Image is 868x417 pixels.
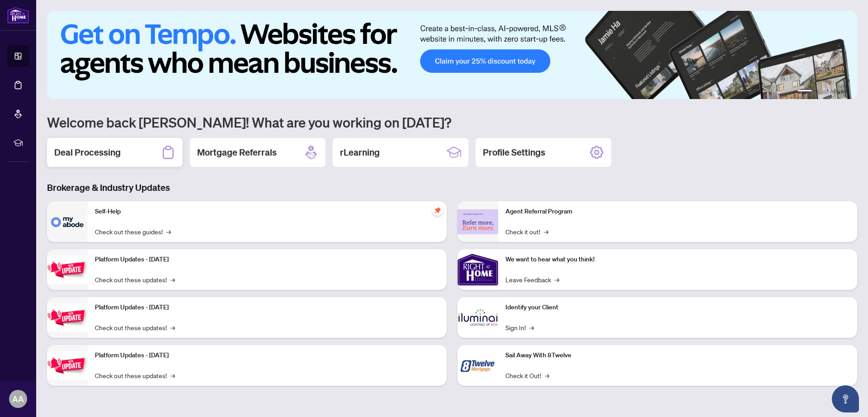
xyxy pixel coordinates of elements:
[505,370,549,380] a: Check it Out!→
[166,227,171,237] span: →
[544,227,548,237] span: →
[823,90,826,94] button: 3
[797,90,812,94] button: 1
[458,249,498,290] img: We want to hear what you think!
[830,90,834,94] button: 4
[529,322,534,332] span: →
[458,345,498,386] img: Sail Away With 8Twelve
[505,275,559,284] a: Leave Feedback→
[47,256,88,284] img: Platform Updates - July 21, 2025
[47,201,88,242] img: Self-Help
[95,207,439,217] p: Self-Help
[505,227,548,237] a: Check it out!→
[95,255,439,265] p: Platform Updates - [DATE]
[458,209,498,234] img: Agent Referral Program
[545,370,549,380] span: →
[47,11,857,99] img: Slide 0
[505,255,850,265] p: We want to hear what you think!
[95,370,175,380] a: Check out these updates!→
[7,7,29,24] img: logo
[47,181,857,194] h3: Brokerage & Industry Updates
[505,322,534,332] a: Sign In!→
[197,146,277,159] h2: Mortgage Referrals
[555,275,559,284] span: →
[12,393,24,405] span: AA
[95,275,175,284] a: Check out these updates!→
[95,227,171,237] a: Check out these guides!→
[47,303,88,332] img: Platform Updates - July 8, 2025
[844,90,848,94] button: 6
[95,322,175,332] a: Check out these updates!→
[170,322,175,332] span: →
[95,351,439,360] p: Platform Updates - [DATE]
[54,146,121,159] h2: Deal Processing
[432,205,443,216] span: pushpin
[340,146,380,159] h2: rLearning
[832,385,859,412] button: Open asap
[170,275,175,284] span: →
[816,90,819,94] button: 2
[483,146,545,159] h2: Profile Settings
[837,90,841,94] button: 5
[458,297,498,338] img: Identify your Client
[47,351,88,380] img: Platform Updates - June 23, 2025
[505,207,850,217] p: Agent Referral Program
[47,114,857,131] h1: Welcome back [PERSON_NAME]! What are you working on [DATE]?
[170,370,175,380] span: →
[505,303,850,313] p: Identify your Client
[505,351,850,360] p: Sail Away With 8Twelve
[95,303,439,313] p: Platform Updates - [DATE]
